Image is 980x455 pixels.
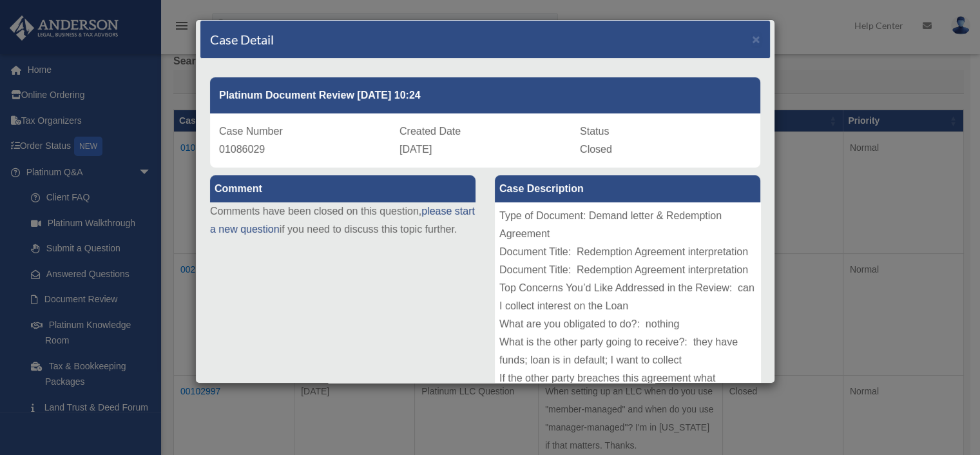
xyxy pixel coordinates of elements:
[752,32,760,46] button: Close
[210,202,476,238] p: Comments have been closed on this question, if you need to discuss this topic further.
[210,77,760,113] div: Platinum Document Review [DATE] 10:24
[399,144,432,155] span: [DATE]
[752,32,760,46] span: ×
[580,126,609,137] span: Status
[210,206,475,235] a: please start a new question
[495,175,760,202] label: Case Description
[495,202,760,396] div: Type of Document: Demand letter & Redemption Agreement Document Title: Redemption Agreement inter...
[210,30,274,48] h4: Case Detail
[219,144,265,155] span: 01086029
[399,126,461,137] span: Created Date
[580,144,612,155] span: Closed
[219,126,283,137] span: Case Number
[210,175,476,202] label: Comment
